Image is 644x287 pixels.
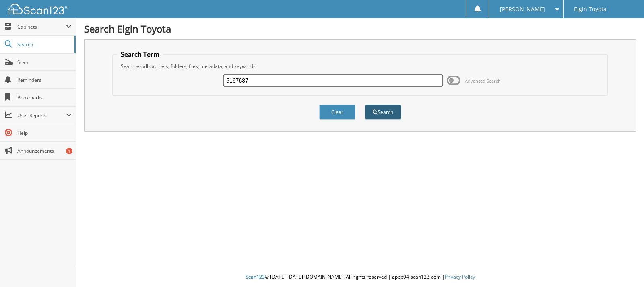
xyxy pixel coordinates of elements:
[17,41,70,48] span: Search
[246,273,265,280] span: Scan123
[319,105,355,120] button: Clear
[117,63,604,70] div: Searches all cabinets, folders, files, metadata, and keywords
[8,4,68,14] img: scan123-logo-white.svg
[465,78,501,84] span: Advanced Search
[17,147,72,154] span: Announcements
[117,50,163,59] legend: Search Term
[17,23,66,30] span: Cabinets
[445,273,475,280] a: Privacy Policy
[17,59,72,66] span: Scan
[76,267,644,287] div: © [DATE]-[DATE] [DOMAIN_NAME]. All rights reserved | appb04-scan123-com |
[365,105,401,120] button: Search
[17,112,66,119] span: User Reports
[66,148,72,154] div: 1
[84,22,636,35] h1: Search Elgin Toyota
[17,76,72,83] span: Reminders
[574,7,607,12] span: Elgin Toyota
[17,94,72,101] span: Bookmarks
[17,130,72,136] span: Help
[500,7,545,12] span: [PERSON_NAME]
